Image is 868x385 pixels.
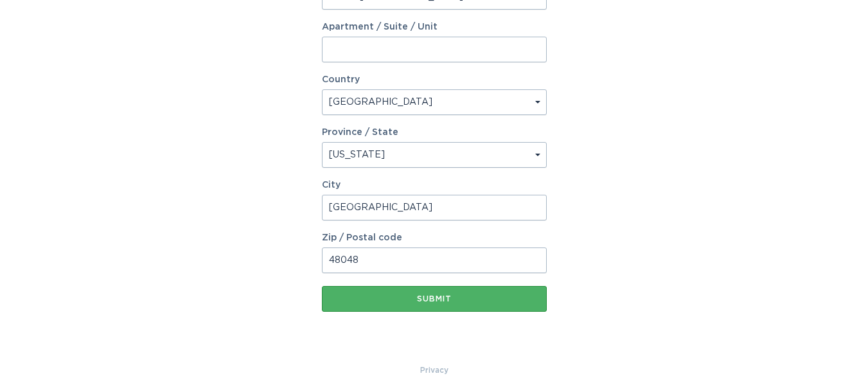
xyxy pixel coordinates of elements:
button: Submit [322,286,547,312]
label: Province / State [322,128,398,137]
label: Zip / Postal code [322,233,547,242]
label: Apartment / Suite / Unit [322,22,547,31]
div: Submit [328,295,540,303]
label: Country [322,75,360,84]
label: City [322,181,547,190]
a: Privacy Policy & Terms of Use [420,363,448,377]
